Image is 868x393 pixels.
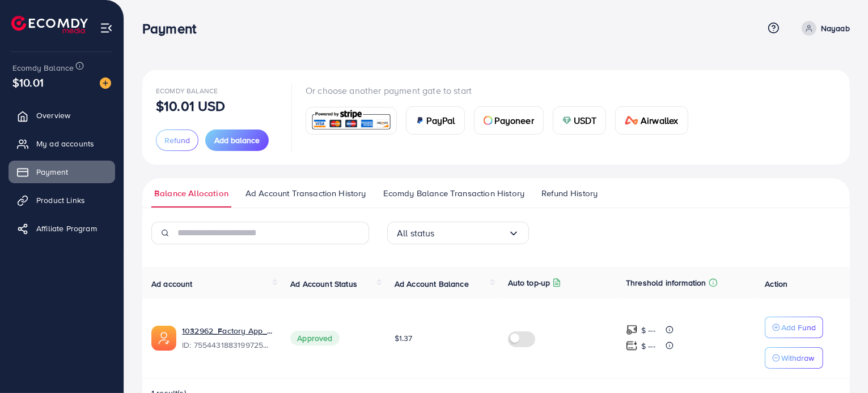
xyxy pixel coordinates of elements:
[36,138,94,149] span: My ad accounts
[765,347,823,369] button: Withdraw
[625,116,638,125] img: card
[508,276,551,290] p: Auto top-up
[781,321,816,334] p: Add Fund
[214,135,260,146] span: Add balance
[626,340,638,352] img: top-up amount
[36,223,97,234] span: Affiliate Program
[100,77,111,89] img: image
[416,116,425,125] img: card
[626,324,638,336] img: top-up amount
[182,325,272,336] a: 1032962_Factory App_1758903417732
[100,21,113,34] img: menu
[12,74,44,90] span: $10.01
[182,325,272,351] div: <span class='underline'>1032962_Factory App_1758903417732</span></br>7554431883199725575
[615,106,688,135] a: cardAirwallex
[641,339,655,353] p: $ ---
[164,135,190,146] span: Refund
[626,276,706,290] p: Threshold information
[435,224,508,242] input: Search for option
[541,187,598,200] span: Refund History
[395,278,469,290] span: Ad Account Balance
[306,84,697,97] p: Or choose another payment gate to start
[36,110,70,121] span: Overview
[142,20,205,37] h3: Payment
[182,339,272,351] span: ID: 7554431883199725575
[12,62,74,74] span: Ecomdy Balance
[574,114,597,127] span: USDT
[427,114,455,127] span: PayPal
[495,114,534,127] span: Payoneer
[781,351,814,365] p: Withdraw
[406,106,465,135] a: cardPayPal
[156,99,226,113] p: $10.01 USD
[154,187,228,200] span: Balance Allocation
[553,106,607,135] a: cardUSDT
[9,189,115,211] a: Product Links
[310,109,393,133] img: card
[245,187,366,200] span: Ad Account Transaction History
[820,342,859,385] iframe: Chat
[383,187,524,200] span: Ecomdy Balance Transaction History
[36,195,85,206] span: Product Links
[641,323,655,337] p: $ ---
[474,106,544,135] a: cardPayoneer
[9,161,115,183] a: Payment
[290,278,357,290] span: Ad Account Status
[36,166,68,178] span: Payment
[205,129,269,151] button: Add balance
[641,114,678,127] span: Airwallex
[151,326,176,351] img: ic-ads-acc.e4c84228.svg
[9,217,115,240] a: Affiliate Program
[821,21,850,35] p: Nayaab
[397,224,435,242] span: All status
[562,116,571,125] img: card
[151,278,193,290] span: Ad account
[9,132,115,155] a: My ad accounts
[765,317,823,338] button: Add Fund
[765,278,787,290] span: Action
[395,332,413,344] span: $1.37
[9,104,115,127] a: Overview
[484,116,493,125] img: card
[797,21,850,36] a: Nayaab
[156,86,218,96] span: Ecomdy Balance
[156,129,198,151] button: Refund
[290,331,339,346] span: Approved
[11,16,88,33] img: logo
[387,222,529,244] div: Search for option
[306,107,397,135] a: card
